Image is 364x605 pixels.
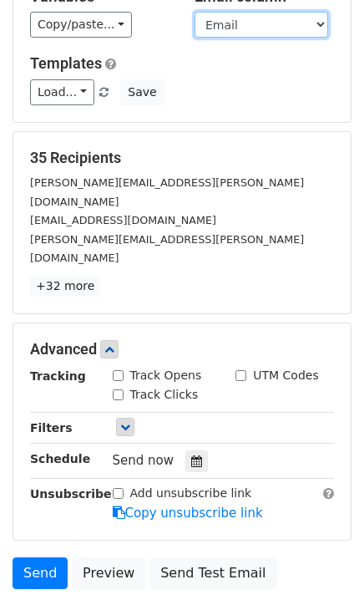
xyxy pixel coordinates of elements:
[253,367,318,384] label: UTM Codes
[30,233,304,265] small: [PERSON_NAME][EMAIL_ADDRESS][PERSON_NAME][DOMAIN_NAME]
[30,340,334,358] h5: Advanced
[30,487,112,501] strong: Unsubscribe
[30,369,86,383] strong: Tracking
[30,149,334,167] h5: 35 Recipients
[30,214,216,226] small: [EMAIL_ADDRESS][DOMAIN_NAME]
[130,485,252,502] label: Add unsubscribe link
[30,79,94,105] a: Load...
[30,176,304,208] small: [PERSON_NAME][EMAIL_ADDRESS][PERSON_NAME][DOMAIN_NAME]
[130,367,202,384] label: Track Opens
[120,79,164,105] button: Save
[113,453,174,468] span: Send now
[30,421,73,435] strong: Filters
[130,386,199,404] label: Track Clicks
[30,54,102,72] a: Templates
[30,12,132,38] a: Copy/paste...
[281,525,364,605] iframe: Chat Widget
[72,557,145,589] a: Preview
[13,557,68,589] a: Send
[113,506,263,521] a: Copy unsubscribe link
[30,452,90,465] strong: Schedule
[149,557,276,589] a: Send Test Email
[30,276,100,297] a: +32 more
